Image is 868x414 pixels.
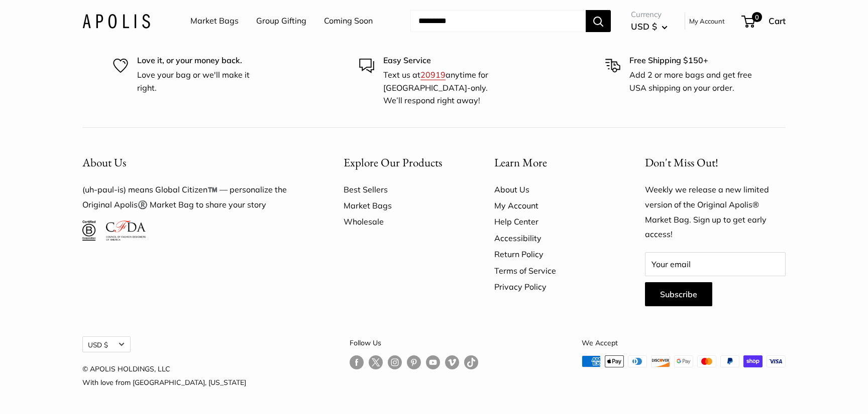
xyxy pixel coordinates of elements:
p: Follow Us [350,336,478,349]
a: Wholesale [344,214,459,230]
a: Follow us on Facebook [350,355,364,370]
button: USD $ [631,19,668,35]
p: Love it, or your money back. [137,54,263,67]
a: Terms of Service [494,263,610,279]
a: Accessibility [494,230,610,246]
a: Privacy Policy [494,279,610,295]
a: Follow us on Vimeo [445,355,459,370]
button: About Us [82,153,308,172]
a: Market Bags [344,197,459,214]
a: Follow us on YouTube [426,355,440,370]
img: Apolis [82,14,150,28]
p: © APOLIS HOLDINGS, LLC With love from [GEOGRAPHIC_DATA], [US_STATE] [82,362,246,388]
a: Help Center [494,214,610,230]
img: Certified B Corporation [82,221,96,241]
a: Follow us on Instagram [388,355,402,370]
a: Follow us on Twitter [369,355,383,373]
span: 0 [752,12,762,22]
a: Market Bags [190,14,239,29]
a: My Account [494,197,610,214]
a: 0 Cart [742,13,786,29]
a: Group Gifting [256,14,306,29]
button: Subscribe [645,282,712,306]
a: Return Policy [494,246,610,262]
a: About Us [494,181,610,197]
button: Search [586,10,611,32]
span: USD $ [631,21,657,32]
p: Text us at anytime for [GEOGRAPHIC_DATA]-only. We’ll respond right away! [383,69,509,107]
p: (uh-paul-is) means Global Citizen™️ — personalize the Original Apolis®️ Market Bag to share your ... [82,182,308,213]
span: Cart [769,16,786,26]
span: Currency [631,8,668,22]
a: Follow us on Pinterest [407,355,421,370]
p: Don't Miss Out! [645,153,786,172]
a: Coming Soon [324,14,373,29]
p: Weekly we release a new limited version of the Original Apolis® Market Bag. Sign up to get early ... [645,182,786,243]
input: Search... [410,10,586,32]
img: Council of Fashion Designers of America Member [106,221,146,241]
button: Explore Our Products [344,153,459,172]
p: Love your bag or we'll make it right. [137,69,263,94]
span: Explore Our Products [344,155,442,170]
a: 20919 [420,70,446,80]
span: Learn More [494,155,547,170]
a: Best Sellers [344,181,459,197]
p: Easy Service [383,54,509,67]
a: Follow us on Tumblr [464,355,478,370]
p: Free Shipping $150+ [629,54,755,67]
span: About Us [82,155,126,170]
a: My Account [689,15,725,27]
button: Learn More [494,153,610,172]
p: Add 2 or more bags and get free USA shipping on your order. [629,69,755,94]
button: USD $ [82,336,131,352]
p: We Accept [582,336,786,349]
